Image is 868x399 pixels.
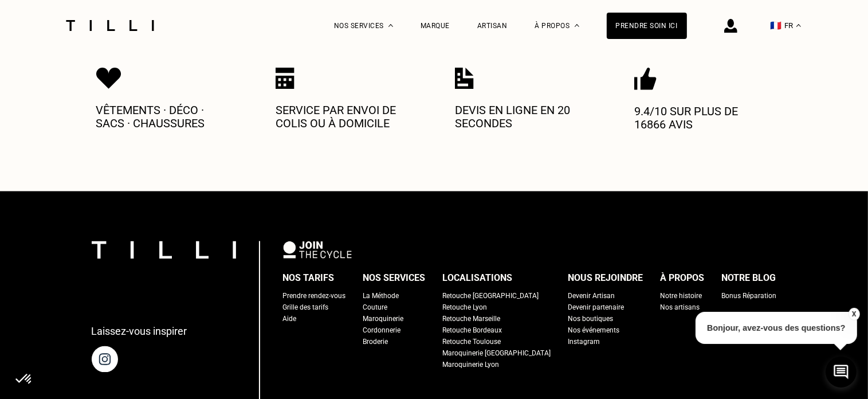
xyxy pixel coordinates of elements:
a: Nos boutiques [568,314,614,325]
a: Nos événements [568,325,620,337]
img: page instagram de Tilli une retoucherie à domicile [92,346,118,373]
a: Prendre rendez-vous [283,291,346,302]
p: Bonjour, avez-vous des questions? [696,312,857,344]
a: Broderie [363,337,388,348]
img: logo Tilli [92,241,236,259]
button: X [848,308,859,320]
img: Icon [634,68,657,91]
a: Artisan [477,22,508,30]
p: Laissez-vous inspirer [92,326,187,338]
a: Devenir Artisan [568,291,615,302]
div: Nous rejoindre [568,270,643,287]
a: Maroquinerie [GEOGRAPHIC_DATA] [443,348,551,359]
a: Aide [283,314,297,325]
a: Devenir partenaire [568,302,625,314]
span: 🇫🇷 [771,20,782,31]
p: Devis en ligne en 20 secondes [455,103,592,131]
img: Icon [96,68,121,89]
a: Marque [421,22,450,30]
img: logo Join The Cycle [283,241,352,259]
a: Notre histoire [661,291,702,302]
img: Icon [455,68,474,89]
a: Retouche Lyon [443,302,488,314]
img: Menu déroulant à propos [575,24,579,27]
div: Localisations [443,270,513,287]
img: Logo du service de couturière Tilli [62,20,158,31]
a: Prendre soin ici [607,13,687,39]
div: Nos services [363,270,426,287]
a: Retouche Toulouse [443,337,501,348]
a: Grille des tarifs [283,302,329,314]
img: Icon [276,68,294,89]
div: Nos tarifs [283,270,335,287]
a: Retouche Bordeaux [443,325,502,337]
div: À propos [661,270,705,287]
img: icône connexion [724,19,737,33]
img: menu déroulant [796,24,801,27]
p: Vêtements · Déco · Sacs · Chaussures [96,103,234,131]
p: 9.4/10 sur plus de 16866 avis [634,104,772,132]
a: Couture [363,302,388,314]
a: Maroquinerie Lyon [443,359,500,371]
img: Menu déroulant [388,24,393,27]
a: Instagram [568,337,600,348]
a: La Méthode [363,291,399,302]
a: Nos artisans [661,302,700,314]
a: Retouche Marseille [443,314,501,325]
p: Service par envoi de colis ou à domicile [276,103,413,131]
a: Retouche [GEOGRAPHIC_DATA] [443,291,539,302]
a: Maroquinerie [363,314,404,325]
div: Notre blog [722,270,776,287]
a: Cordonnerie [363,325,401,337]
a: Bonus Réparation [722,291,777,302]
